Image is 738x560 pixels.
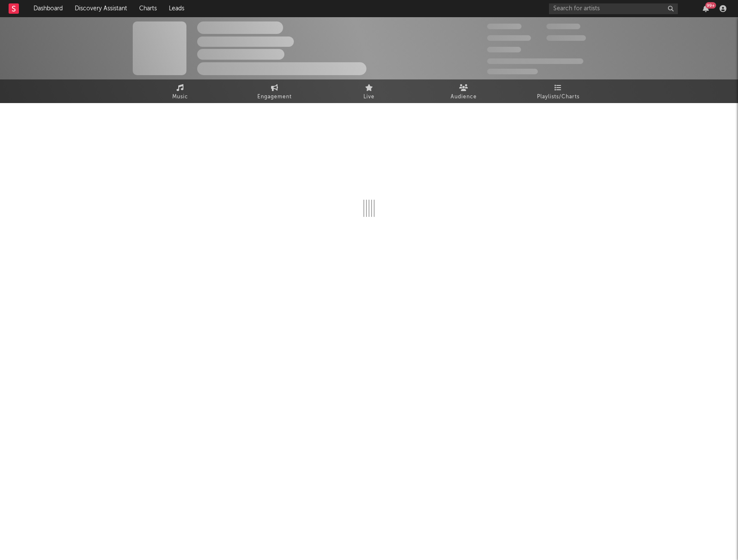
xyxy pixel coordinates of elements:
[511,79,605,103] a: Playlists/Charts
[257,92,292,102] span: Engagement
[537,92,579,102] span: Playlists/Charts
[487,47,521,52] span: 100.000
[546,35,586,41] span: 1.000.000
[546,24,580,29] span: 100.000
[705,2,716,9] div: 99 +
[322,79,416,103] a: Live
[416,79,511,103] a: Audience
[703,5,709,12] button: 99+
[133,79,227,103] a: Music
[451,92,477,102] span: Audience
[487,58,583,64] span: 50.000.000 Monthly Listeners
[487,24,521,29] span: 300.000
[549,3,678,14] input: Search for artists
[487,35,531,41] span: 50.000.000
[487,69,538,74] span: Jump Score: 85.0
[172,92,188,102] span: Music
[227,79,322,103] a: Engagement
[363,92,375,102] span: Live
